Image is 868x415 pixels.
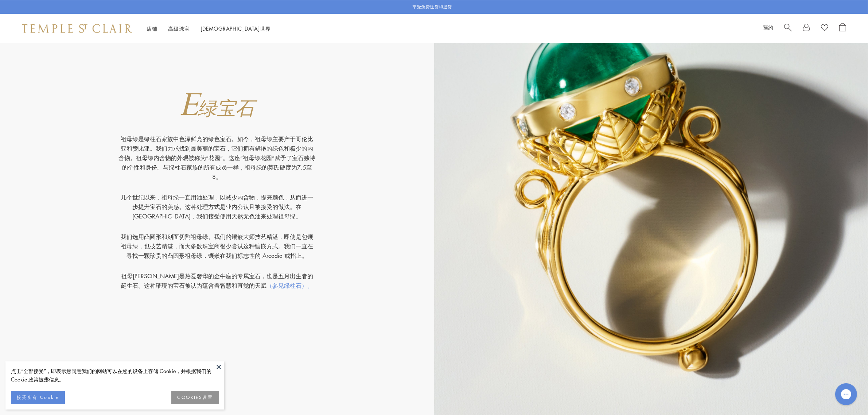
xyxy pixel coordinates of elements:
[11,367,211,383] font: 点击“全部接受”，即表示您同意我们的网站可以在您的设备上存储 Cookie，并根据我们的 Cookie 政策披露信息。
[171,391,219,404] button: COOKIES设置
[121,272,313,290] font: 祖母[PERSON_NAME]是热爱奢华的金牛座的专属宝石，也是五月出生者的诞生石。这种璀璨的宝石被认为蕴含着智慧和直觉的天赋
[821,23,828,34] a: 查看愿望清单
[198,99,254,121] font: 绿宝石
[17,394,59,400] font: 接受所有 Cookie
[763,24,773,31] a: 预约
[121,233,313,260] font: 我们选用凸圆形和刻面切割祖母绿。我们的镶嵌大师技艺精湛，即使是包镶祖母绿，也技艺精湛，而大多数珠宝商很少尝试这种镶嵌方式。我们一直在寻找一颗珍贵的凸圆形祖母绿，镶嵌在我们标志性的 Arcadia...
[147,25,157,32] a: 店铺店铺
[832,381,861,408] iframe: Gorgias 实时聊天信使
[147,25,157,32] font: 店铺
[22,24,132,33] img: 圣克莱尔寺
[118,135,315,181] font: 祖母绿是绿柱石家族中色泽鲜亮的绿色宝石。如今，祖母绿主要产于哥伦比亚和赞比亚。我们力求找到最美丽的宝石，它们拥有鲜艳的绿色和极少的内含物。祖母绿内含物的外观被称为“花园”。这座“祖母绿花园”赋予...
[147,24,271,33] nav: 主导航
[201,25,271,32] font: [DEMOGRAPHIC_DATA]世界
[179,84,199,127] font: E
[413,4,452,9] font: 享受免费送货和退货
[168,25,190,32] font: 高级珠宝
[201,25,271,32] a: [DEMOGRAPHIC_DATA]世界[DEMOGRAPHIC_DATA]世界
[784,23,792,34] a: 搜索
[177,394,213,400] font: COOKIES设置
[11,391,65,404] button: 接受所有 Cookie
[168,25,190,32] a: 高级珠宝高级珠宝
[839,23,846,34] a: 打开购物袋
[266,282,313,290] a: （参见绿柱石）。
[121,193,313,220] font: 几个世纪以来，祖母绿一直用油处理，以减少内含物，提亮颜色，从而进一步提升宝石的美感。这种处理方式是业内公认且被接受的做法。在[GEOGRAPHIC_DATA]，我们接受使用天然无色油来处理祖母绿。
